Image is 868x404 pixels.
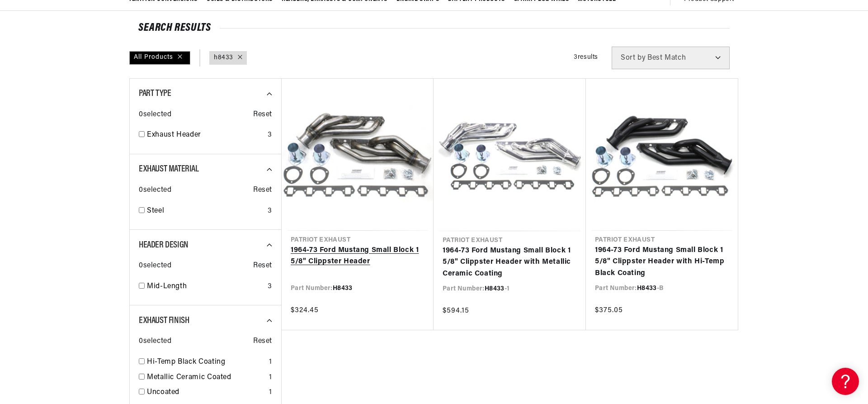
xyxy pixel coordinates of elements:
span: Part Type [139,89,171,98]
div: 3 [268,281,272,293]
a: Metallic Ceramic Coated [147,372,265,384]
span: Reset [253,109,272,121]
div: SEARCH RESULTS [138,24,730,33]
span: Sort by [621,54,646,62]
span: Exhaust Finish [139,316,189,325]
a: 1964-73 Ford Mustang Small Block 1 5/8" Clippster Header with Metallic Ceramic Coating [443,245,577,280]
span: 0 selected [139,260,171,272]
a: Steel [147,205,264,217]
span: 0 selected [139,336,171,347]
span: Reset [253,260,272,272]
a: Hi-Temp Black Coating [147,356,265,368]
span: Header Design [139,241,189,250]
a: 1964-73 Ford Mustang Small Block 1 5/8" Clippster Header [291,245,425,268]
span: 0 selected [139,185,171,196]
span: 3 results [574,54,598,61]
div: 3 [268,205,272,217]
a: Exhaust Header [147,129,264,141]
span: Reset [253,185,272,196]
select: Sort by [612,47,730,69]
span: Exhaust Material [139,165,199,174]
a: Mid-Length [147,281,264,293]
div: 1 [269,387,272,399]
div: 1 [269,356,272,368]
span: 0 selected [139,109,171,121]
div: 1 [269,372,272,384]
div: All Products [129,51,190,65]
a: 1964-73 Ford Mustang Small Block 1 5/8" Clippster Header with Hi-Temp Black Coating [595,245,729,280]
div: 3 [268,129,272,141]
a: h8433 [214,53,233,63]
span: Reset [253,336,272,347]
a: Uncoated [147,387,265,399]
